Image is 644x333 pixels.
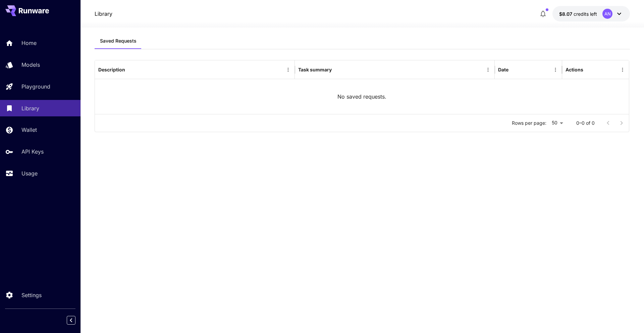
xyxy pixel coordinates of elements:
div: 50 [549,118,566,128]
p: Wallet [21,126,37,134]
p: Settings [21,291,42,299]
span: credits left [574,11,597,17]
span: Saved Requests [100,38,137,44]
p: Models [21,61,40,69]
div: Actions [566,67,583,72]
p: Usage [21,169,38,177]
button: Menu [551,65,560,74]
button: $8.06541AN [552,6,630,21]
button: Collapse sidebar [67,316,75,325]
p: Playground [21,82,50,91]
p: Rows per page: [512,120,546,126]
p: API Keys [21,148,44,156]
div: $8.06541 [559,10,597,17]
nav: breadcrumb [95,10,112,18]
div: AN [602,9,612,19]
button: Sort [509,65,519,74]
p: 0–0 of 0 [576,120,595,126]
div: Date [498,67,508,72]
span: $8.07 [559,11,574,17]
button: Sort [332,65,342,74]
button: Menu [618,65,627,74]
div: Task summary [298,67,332,72]
p: Home [21,39,37,47]
div: Description [98,67,125,72]
a: Library [95,10,112,18]
button: Menu [483,65,493,74]
button: Menu [283,65,293,74]
p: No saved requests. [337,93,386,101]
button: Sort [126,65,135,74]
p: Library [21,104,39,112]
div: Collapse sidebar [72,314,80,326]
